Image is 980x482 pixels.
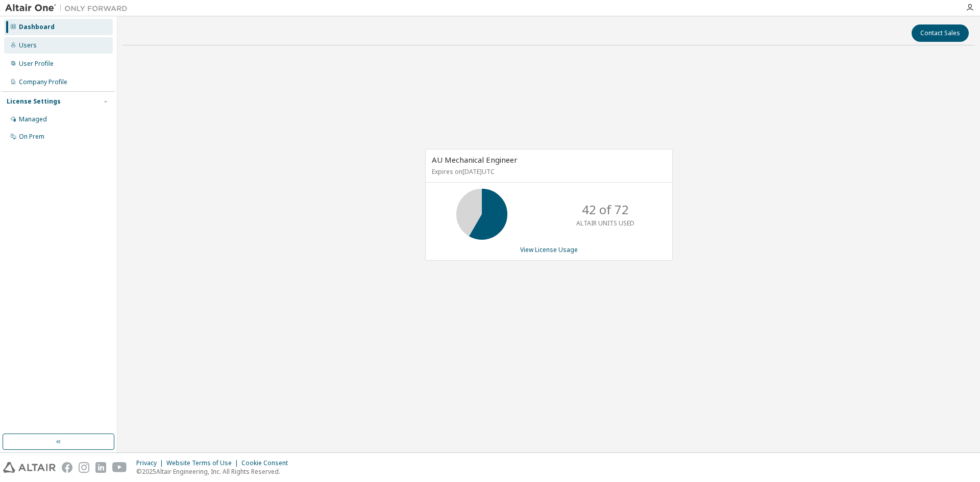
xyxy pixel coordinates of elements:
img: youtube.svg [112,462,127,473]
div: Cookie Consent [241,459,294,467]
p: Expires on [DATE] UTC [432,167,664,176]
div: Company Profile [19,78,67,86]
div: Privacy [136,459,166,467]
img: linkedin.svg [95,462,106,473]
img: facebook.svg [62,462,72,473]
div: User Profile [19,60,54,68]
img: altair_logo.svg [3,462,56,473]
a: View License Usage [520,245,578,254]
div: Managed [19,115,47,123]
button: Contact Sales [912,24,969,42]
p: 42 of 72 [582,201,629,218]
p: ALTAIR UNITS USED [576,219,634,227]
img: Altair One [5,3,133,13]
p: © 2025 Altair Engineering, Inc. All Rights Reserved. [136,467,294,476]
div: On Prem [19,133,44,141]
div: Users [19,41,37,49]
span: AU Mechanical Engineer [432,155,518,165]
div: Dashboard [19,23,55,31]
img: instagram.svg [79,462,89,473]
div: License Settings [7,97,61,106]
div: Website Terms of Use [166,459,241,467]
